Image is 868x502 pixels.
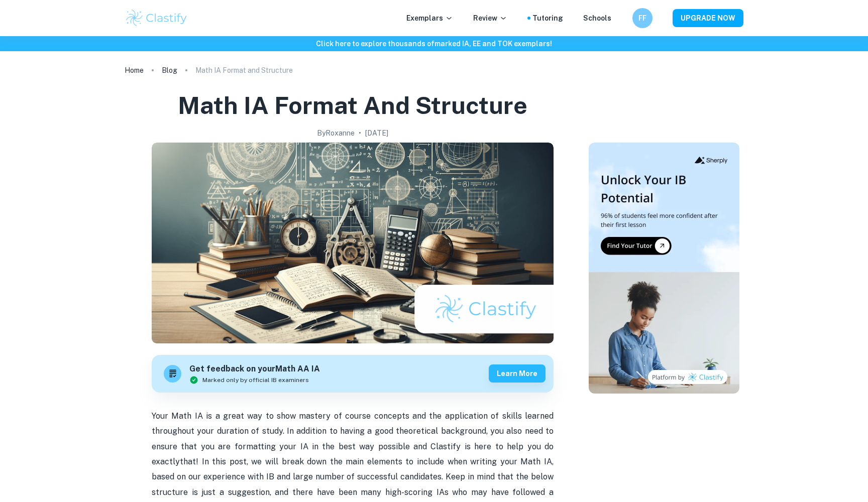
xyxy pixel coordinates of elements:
img: Thumbnail [589,143,739,394]
button: FF [632,8,653,28]
span: Marked only by official IB examiners [202,375,309,385]
p: Math IA Format and Structure [195,65,293,76]
p: • [359,128,361,139]
h6: FF [637,13,648,24]
img: Math IA Format and Structure cover image [152,143,554,343]
h6: Click here to explore thousands of marked IA, EE and TOK exemplars ! [2,38,866,49]
button: UPGRADE NOW [673,9,743,27]
h2: [DATE] [365,128,388,139]
p: Review [473,13,507,24]
a: Tutoring [532,13,563,24]
a: Home [125,63,144,77]
h2: By Roxanne [317,128,355,139]
button: Learn more [489,364,546,383]
p: Exemplars [406,13,453,24]
button: Help and Feedback [619,16,624,21]
a: Blog [162,63,177,77]
h1: Math IA Format and Structure [178,89,527,121]
a: Get feedback on yourMath AA IAMarked only by official IB examinersLearn more [152,355,554,393]
a: Schools [583,13,611,24]
h6: Get feedback on your Math AA IA [189,363,320,375]
img: Clastify logo [125,8,188,28]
